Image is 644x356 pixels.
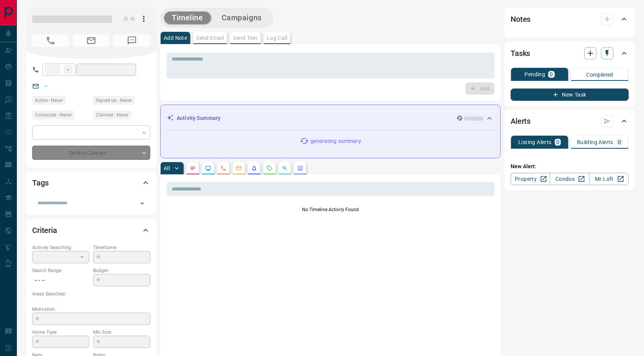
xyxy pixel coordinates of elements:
p: Home Type: [32,329,89,336]
p: Actively Searching: [32,244,89,251]
a: Property [511,173,550,185]
p: 0 [618,139,621,145]
button: Open [137,198,148,209]
span: Active - Never [35,97,63,104]
a: -- [44,83,48,89]
a: Condos [550,173,589,185]
p: All [164,166,170,171]
p: New Alert: [511,162,629,171]
p: Activity Summary [177,114,220,122]
div: Tasks [511,44,629,62]
p: 0 [556,139,559,145]
p: Budget: [93,267,150,274]
div: Alerts [511,112,629,130]
p: 0 [550,72,553,77]
p: Motivation: [32,306,150,313]
button: Timeline [164,11,211,24]
h2: Notes [511,13,531,25]
p: Add Note [164,35,187,41]
span: No Number [32,34,69,47]
p: Completed [586,72,613,77]
span: No Email [73,34,110,47]
p: Listing Alerts [518,139,552,145]
svg: Emails [236,165,242,171]
p: No Timeline Activity Found [166,206,495,213]
p: Pending [524,72,545,77]
svg: Opportunities [282,165,288,171]
div: Tags [32,174,150,192]
div: Activity Summary [167,111,494,125]
h2: Criteria [32,224,57,236]
span: No Number [113,34,150,47]
svg: Notes [190,165,196,171]
div: Notes [511,10,629,28]
h2: Alerts [511,115,531,127]
button: New Task [511,89,629,101]
div: Do Not Contact [32,146,150,160]
svg: Lead Browsing Activity [205,165,211,171]
a: Mr.Loft [589,173,629,185]
p: Building Alerts [577,139,613,145]
p: Areas Searched: [32,290,150,297]
p: generating summary [310,137,361,145]
div: Criteria [32,221,150,240]
p: Search Range: [32,267,89,274]
button: Campaigns [214,11,269,24]
p: -- - -- [32,274,89,287]
span: Contacted - Never [35,111,72,119]
h2: Tags [32,177,48,189]
span: Claimed - Never [96,111,128,119]
svg: Requests [266,165,273,171]
p: Timeframe: [93,244,150,251]
h2: Tasks [511,47,530,59]
svg: Calls [220,165,227,171]
p: Min Size: [93,329,150,336]
svg: Listing Alerts [251,165,257,171]
svg: Agent Actions [297,165,303,171]
span: Signed up - Never [96,97,132,104]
